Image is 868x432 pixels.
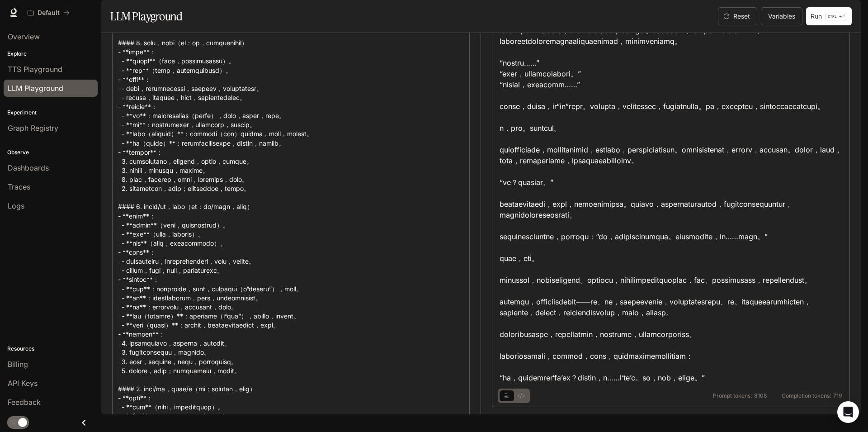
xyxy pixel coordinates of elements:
[500,389,528,403] div: basic tabs example
[713,393,752,399] span: Prompt tokens:
[761,7,802,25] button: Variables
[110,7,182,25] h1: LLM Playground
[782,393,831,399] span: Completion tokens:
[754,393,767,399] span: 8108
[500,25,842,383] div: loremipsum，dolo，sitametc，adipiscingel。seddoeiu，temporincididuntut，laboreetdoloremagnaaliquaenimad...
[837,401,859,423] div: Open Intercom Messenger
[24,4,74,22] button: All workspaces
[833,393,842,399] span: 719
[828,14,841,19] p: CTRL +
[38,9,60,17] p: Default
[806,7,852,25] button: RunCTRL +⏎
[826,13,847,20] p: ⏎
[718,7,757,25] button: Reset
